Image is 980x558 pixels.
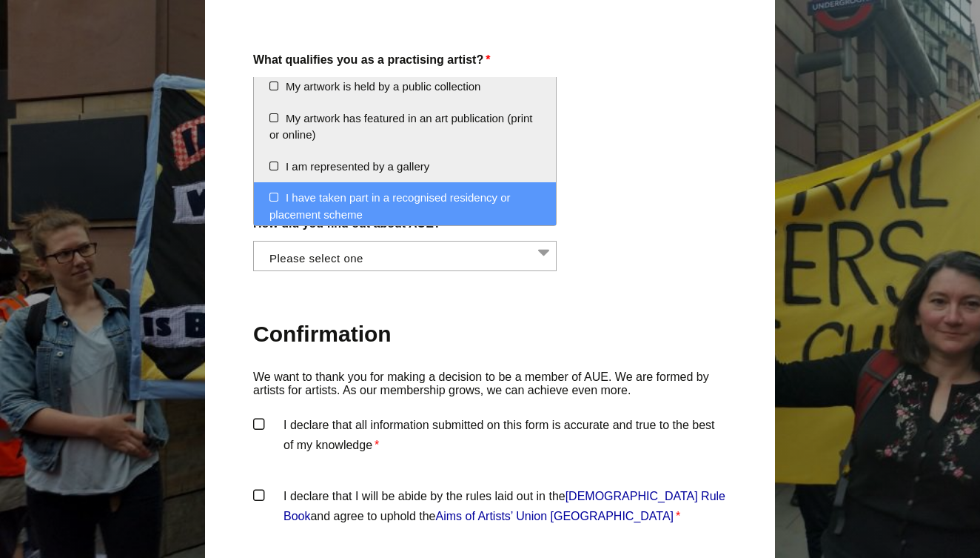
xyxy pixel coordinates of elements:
[254,71,556,103] li: My artwork is held by a public collection
[253,371,727,398] p: We want to thank you for making a decision to be a member of AUE. We are formed by artists for ar...
[254,151,556,183] li: I am represented by a gallery
[254,182,556,230] li: I have taken part in a recognised residency or placement scheme
[283,490,725,522] a: [DEMOGRAPHIC_DATA] Rule Book
[253,50,727,70] label: What qualifies you as a practising artist?
[253,486,727,531] label: I declare that I will be abide by the rules laid out in the and agree to uphold the
[253,415,727,459] label: I declare that all information submitted on this form is accurate and true to the best of my know...
[253,319,727,348] h2: Confirmation
[436,510,674,522] a: Aims of Artists’ Union [GEOGRAPHIC_DATA]
[254,103,556,151] li: My artwork has featured in an art publication (print or online)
